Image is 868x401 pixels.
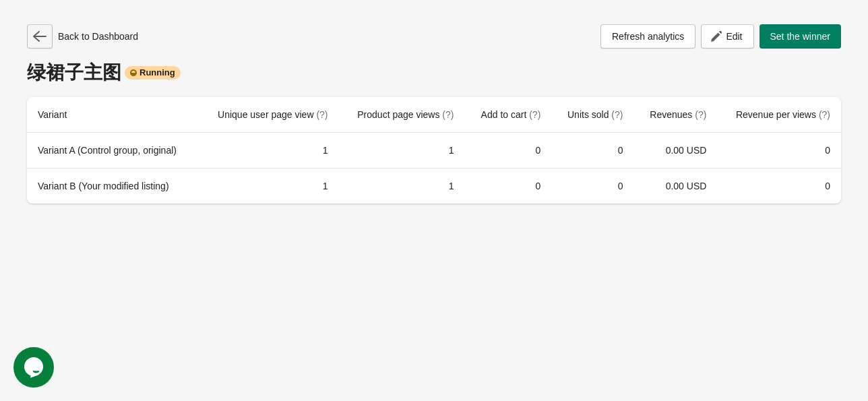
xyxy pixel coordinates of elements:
span: (?) [695,109,706,120]
td: 1 [339,133,465,168]
button: Set the winner [759,24,842,49]
td: 1 [198,133,339,168]
span: Set the winner [770,31,831,42]
td: 1 [198,168,339,204]
span: (?) [611,109,623,120]
span: Product page views [357,109,454,120]
td: 0 [464,168,551,204]
div: Running [125,66,181,80]
th: Variant [27,97,198,133]
td: 1 [339,168,465,204]
div: Variant B (Your modified listing) [38,179,187,193]
span: Refresh analytics [612,31,684,42]
td: 0 [464,133,551,168]
span: (?) [529,109,540,120]
span: Revenue per views [736,109,830,120]
span: Revenues [650,109,706,120]
div: Back to Dashboard [27,24,138,49]
td: 0 [551,133,633,168]
button: Refresh analytics [600,24,695,49]
span: Edit [726,31,742,42]
span: Add to cart [481,109,541,120]
td: 0 [551,168,633,204]
span: (?) [316,109,328,120]
span: (?) [442,109,454,120]
iframe: chat widget [13,347,57,388]
div: Variant A (Control group, original) [38,144,187,157]
button: Edit [701,24,753,49]
span: Unique user page view [218,109,328,120]
td: 0 [717,168,841,204]
span: (?) [819,109,830,120]
span: Units sold [567,109,623,120]
div: 绿裙子主图 [27,62,841,84]
td: 0.00 USD [633,168,717,204]
td: 0 [717,133,841,168]
td: 0.00 USD [633,133,717,168]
